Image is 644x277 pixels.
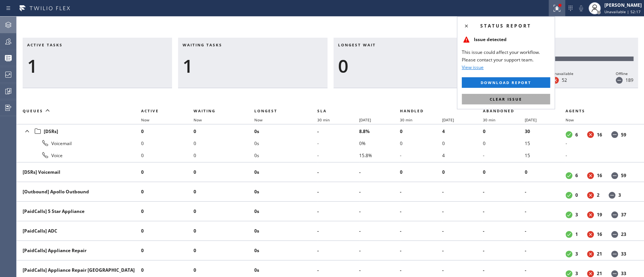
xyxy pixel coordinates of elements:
[621,270,626,277] dd: 33
[597,211,602,218] dd: 19
[566,231,572,238] dt: Available
[400,125,442,137] li: 0
[575,192,578,198] dd: 0
[400,205,442,217] li: -
[611,251,618,257] dt: Offline
[566,117,574,122] span: Now
[525,125,566,137] li: 30
[141,108,159,113] span: Active
[525,149,566,161] li: 15
[604,2,642,8] div: [PERSON_NAME]
[23,108,43,113] span: Queues
[611,131,618,138] dt: Offline
[575,132,578,138] dd: 6
[587,211,594,218] dt: Unavailable
[317,125,359,137] li: -
[566,211,572,218] dt: Available
[254,264,317,276] li: 0s
[616,70,633,77] div: Offline
[23,151,135,160] div: Voice
[566,149,635,161] li: -
[587,251,594,257] dt: Unavailable
[483,117,495,122] span: 30 min
[616,77,622,84] dt: Offline
[254,108,277,113] span: Longest
[254,125,317,137] li: 0s
[611,211,618,218] dt: Offline
[576,3,586,14] button: Mute
[483,125,525,137] li: 0
[525,186,566,198] li: -
[194,149,254,161] li: 0
[338,55,478,77] div: 0
[442,166,483,178] li: 0
[141,137,194,149] li: 0
[141,125,194,137] li: 0
[552,77,559,84] dt: Unavailable
[400,117,412,122] span: 30 min
[525,166,566,178] li: 0
[483,149,525,161] li: -
[442,137,483,149] li: 0
[597,231,602,237] dd: 16
[587,192,594,199] dt: Unavailable
[562,77,567,83] dd: 52
[141,225,194,237] li: 0
[400,186,442,198] li: -
[254,225,317,237] li: 0s
[194,137,254,149] li: 0
[483,245,525,257] li: -
[254,166,317,178] li: 0s
[27,55,168,77] div: 1
[442,264,483,276] li: -
[254,149,317,161] li: 0s
[183,42,222,47] span: Waiting tasks
[23,126,135,136] div: [DSRs]
[254,205,317,217] li: 0s
[141,205,194,217] li: 0
[141,264,194,276] li: 0
[400,108,424,113] span: Handled
[359,117,371,122] span: [DATE]
[575,172,578,179] dd: 6
[141,149,194,161] li: 0
[575,231,578,237] dd: 1
[400,225,442,237] li: -
[359,205,400,217] li: -
[317,166,359,178] li: -
[552,70,573,77] div: Unavailable
[27,42,63,47] span: Active tasks
[604,9,641,14] span: Unavailable | 52:17
[317,245,359,257] li: -
[359,166,400,178] li: -
[194,186,254,198] li: 0
[317,205,359,217] li: -
[359,264,400,276] li: -
[626,77,633,83] dd: 189
[621,172,626,179] dd: 59
[317,225,359,237] li: -
[483,186,525,198] li: -
[194,117,202,122] span: Now
[575,211,578,218] dd: 3
[597,192,599,198] dd: 2
[359,186,400,198] li: -
[317,264,359,276] li: -
[359,245,400,257] li: -
[338,42,376,47] span: Longest wait
[566,131,572,138] dt: Available
[400,264,442,276] li: -
[317,108,326,113] span: SLA
[597,270,602,277] dd: 21
[597,251,602,257] dd: 21
[194,205,254,217] li: 0
[194,225,254,237] li: 0
[400,166,442,178] li: 0
[317,186,359,198] li: -
[23,247,135,254] div: [PaidCalls] Appliance Repair
[483,205,525,217] li: -
[194,166,254,178] li: 0
[525,225,566,237] li: -
[566,137,635,149] li: -
[23,228,135,234] div: [PaidCalls] ADC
